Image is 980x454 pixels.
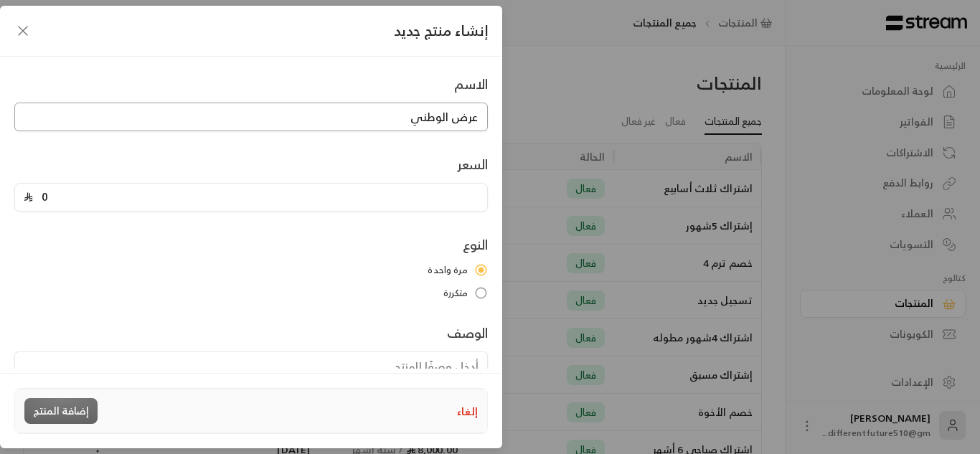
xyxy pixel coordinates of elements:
label: الاسم [454,74,488,94]
label: الوصف [447,323,488,343]
span: متكررة [443,286,468,301]
button: إلغاء [457,404,478,419]
span: مرة واحدة [428,263,468,278]
input: أدخل اسم المنتج [14,103,488,131]
input: أدخل سعر المنتج [33,184,479,211]
label: السعر [457,154,488,174]
label: النوع [463,235,488,255]
span: إنشاء منتج جديد [394,18,488,43]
